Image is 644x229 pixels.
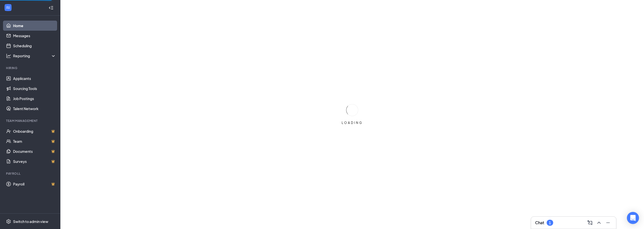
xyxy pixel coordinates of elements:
[13,126,56,136] a: OnboardingCrown
[6,66,55,70] div: Hiring
[13,94,56,104] a: Job Postings
[586,219,594,227] button: ComposeMessage
[596,220,602,226] svg: ChevronUp
[13,146,56,156] a: DocumentsCrown
[535,220,544,225] h3: Chat
[13,179,56,189] a: PayrollCrown
[6,219,11,224] svg: Settings
[13,21,56,31] a: Home
[13,104,56,114] a: Talent Network
[13,31,56,41] a: Messages
[549,221,551,225] div: 1
[13,156,56,166] a: SurveysCrown
[6,171,55,176] div: Payroll
[627,212,639,224] div: Open Intercom Messenger
[604,219,612,227] button: Minimize
[13,219,48,224] div: Switch to admin view
[13,73,56,83] a: Applicants
[340,121,365,125] div: LOADING
[6,119,55,123] div: Team Management
[13,41,56,51] a: Scheduling
[49,5,54,10] svg: Collapse
[587,220,593,226] svg: ComposeMessage
[605,220,611,226] svg: Minimize
[13,136,56,146] a: TeamCrown
[13,53,56,58] div: Reporting
[6,5,11,10] svg: WorkstreamLogo
[6,53,11,58] svg: Analysis
[595,219,603,227] button: ChevronUp
[13,83,56,94] a: Sourcing Tools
